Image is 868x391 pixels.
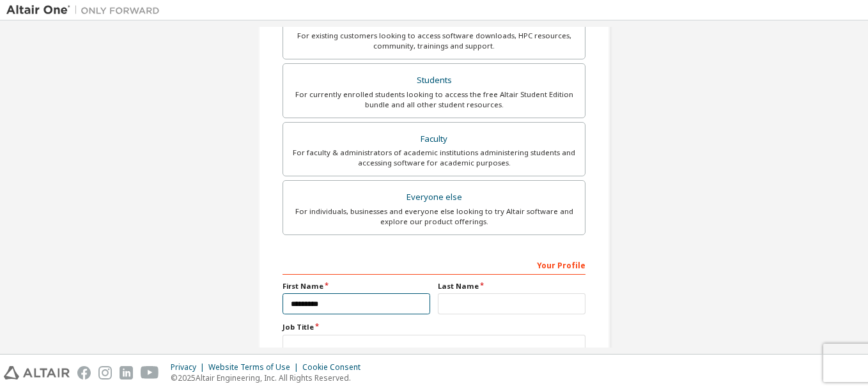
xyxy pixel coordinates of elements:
label: Job Title [283,322,585,332]
div: Everyone else [291,188,577,206]
img: facebook.svg [77,366,91,379]
div: For faculty & administrators of academic institutions administering students and accessing softwa... [291,148,577,168]
div: Students [291,72,577,89]
div: Your Profile [283,254,585,275]
label: First Name [283,281,430,291]
div: Privacy [171,362,208,372]
p: © 2025 Altair Engineering, Inc. All Rights Reserved. [171,372,368,383]
div: Faculty [291,130,577,148]
div: For individuals, businesses and everyone else looking to try Altair software and explore our prod... [291,206,577,227]
div: For existing customers looking to access software downloads, HPC resources, community, trainings ... [291,31,577,51]
div: Cookie Consent [302,362,368,372]
img: youtube.svg [141,366,159,379]
img: instagram.svg [98,366,112,379]
img: linkedin.svg [120,366,133,379]
div: Website Terms of Use [208,362,302,372]
img: altair_logo.svg [4,366,70,379]
div: For currently enrolled students looking to access the free Altair Student Edition bundle and all ... [291,89,577,110]
img: Altair One [6,4,166,17]
label: Last Name [438,281,585,291]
